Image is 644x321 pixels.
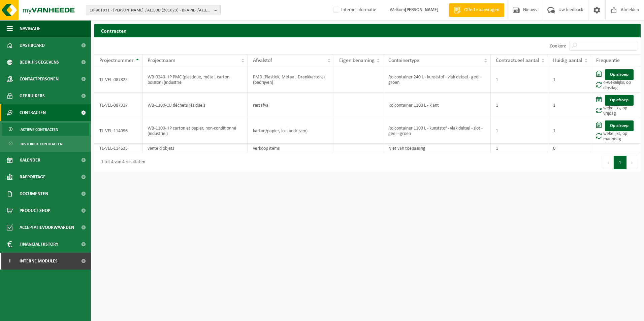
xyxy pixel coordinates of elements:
td: Niet van toepassing [383,144,491,153]
td: WB-1100-HP carton et papier, non-conditionné (industriel) [142,118,248,144]
h2: Contracten [94,24,641,37]
td: karton/papier, los (bedrijven) [248,118,334,144]
span: Eigen benaming [339,58,375,63]
td: 0 [548,144,591,153]
td: vente d'objets [142,144,248,153]
td: wekelijks, op vrijdag [591,93,641,118]
td: 1 [548,118,591,144]
span: Rapportage [20,169,45,185]
a: Op afroep [605,95,634,106]
span: Offerte aanvragen [462,7,501,13]
label: Zoeken: [549,43,566,49]
a: Historiek contracten [2,137,89,150]
td: restafval [248,93,334,118]
a: Op afroep [605,69,634,80]
td: 1 [491,93,548,118]
span: Projectnummer [99,58,134,63]
span: Gebruikers [20,87,45,104]
span: Product Shop [20,202,50,219]
td: TL-VEL-087825 [94,67,142,93]
span: Documenten [20,185,48,202]
span: Actieve contracten [21,123,58,136]
td: TL-VEL-087917 [94,93,142,118]
span: Bedrijfsgegevens [20,54,59,71]
span: Interne modules [20,253,58,270]
td: 1 [548,67,591,93]
td: 1 [491,144,548,153]
span: Navigatie [20,20,40,37]
td: verkoop items [248,144,334,153]
span: Contractueel aantal [496,58,539,63]
span: Financial History [20,236,58,253]
td: wekelijks, op maandag [591,118,641,144]
span: Contactpersonen [20,71,59,87]
label: Interne informatie [332,5,376,15]
td: TL-VEL-114096 [94,118,142,144]
span: Projectnaam [148,58,175,63]
td: WB-0240-HP PMC (plastique, métal, carton boisson) (industrie [142,67,248,93]
span: Historiek contracten [21,138,63,150]
span: Kalender [20,152,40,169]
td: 1 [491,118,548,144]
span: 10-901931 - [PERSON_NAME] L'ALLEUD (201023) - BRAINE-L'ALLEUD [90,5,212,15]
td: Rolcontainer 1100 L - kunststof - vlak deksel - slot - geel - groen [383,118,491,144]
strong: [PERSON_NAME] [405,7,439,12]
td: TL-VEL-114635 [94,144,142,153]
td: 1 [548,93,591,118]
span: Acceptatievoorwaarden [20,219,74,236]
span: Dashboard [20,37,45,54]
span: Frequentie [596,58,620,63]
a: Op afroep [605,120,634,131]
button: Previous [603,156,614,169]
span: Afvalstof [253,58,272,63]
a: Offerte aanvragen [449,3,504,17]
td: PMD (Plastiek, Metaal, Drankkartons) (bedrijven) [248,67,334,93]
td: Rolcontainer 240 L - kunststof - vlak deksel - geel - groen [383,67,491,93]
span: I [7,253,13,270]
span: Containertype [388,58,419,63]
button: 10-901931 - [PERSON_NAME] L'ALLEUD (201023) - BRAINE-L'ALLEUD [86,5,221,15]
span: Huidig aantal [553,58,582,63]
span: Contracten [20,104,46,121]
td: Rolcontainer 1100 L - klant [383,93,491,118]
button: 1 [614,156,627,169]
td: 1 [491,67,548,93]
a: Actieve contracten [2,123,89,136]
td: WB-1100-CU déchets résiduels [142,93,248,118]
button: Next [627,156,637,169]
td: 4-wekelijks, op dinsdag [591,67,641,93]
div: 1 tot 4 van 4 resultaten [98,156,145,169]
